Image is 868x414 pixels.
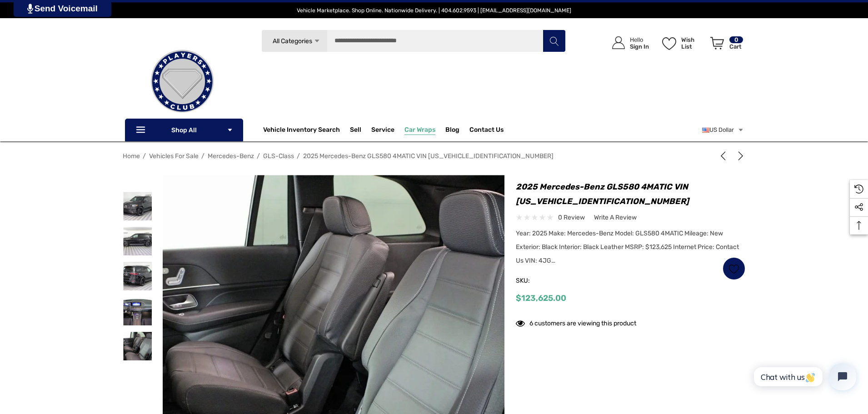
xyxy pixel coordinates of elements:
[371,126,394,136] a: Service
[594,214,637,222] span: Write a Review
[723,257,745,280] a: Wish List
[516,315,636,329] div: 6 customers are viewing this product
[516,274,561,287] span: SKU:
[350,126,361,136] span: Sell
[137,36,228,127] img: Players Club | Cars For Sale
[516,293,566,303] span: $123,625.00
[123,297,152,325] img: For Sale 2025 Mercedes-Benz GLS580 4MATIC VIN 4JGFF8FE0SB373486
[850,221,868,230] svg: Top
[744,355,864,398] iframe: Tidio Chat
[272,37,312,45] span: All Categories
[612,36,625,49] svg: Icon User Account
[135,125,149,135] svg: Icon Line
[314,38,320,45] svg: Icon Arrow Down
[123,262,152,290] img: For Sale 2025 Mercedes-Benz GLS580 4MATIC VIN 4JGFF8FE0SB373486
[729,264,739,274] svg: Wish List
[710,37,724,50] svg: Review Your Cart
[516,180,745,209] h1: 2025 Mercedes-Benz GLS580 4MATIC VIN [US_VEHICLE_IDENTIFICATION_NUMBER]
[404,121,445,139] a: Car Wraps
[594,212,637,223] a: Write a Review
[602,27,653,59] a: Sign in
[27,4,33,14] img: PjwhLS0gR2VuZXJhdG9yOiBHcmF2aXQuaW8gLS0+PHN2ZyB4bWxucz0iaHR0cDovL3d3dy53My5vcmcvMjAwMC9zdmciIHhtb...
[516,229,739,264] span: Year: 2025 Make: Mercedes-Benz Model: GLS580 4MATIC Mileage: New Exterior: Black Interior: Black ...
[263,126,340,136] a: Vehicle Inventory Search
[263,152,294,160] a: GLS-Class
[350,121,371,139] a: Sell
[630,36,649,43] p: Hello
[404,126,435,136] span: Car Wraps
[123,227,152,255] img: For Sale 2025 Mercedes-Benz GLS580 4MATIC VIN 4JGFF8FE0SB373486
[303,152,554,160] a: 2025 Mercedes-Benz GLS580 4MATIC VIN [US_VEHICLE_IDENTIFICATION_NUMBER]
[445,126,459,136] a: Blog
[469,126,504,136] a: Contact Us
[123,148,745,164] nav: Breadcrumb
[729,43,743,50] p: Cart
[123,192,152,220] img: For Sale 2025 Mercedes-Benz GLS580 4MATIC VIN 4JGFF8FE0SB373486
[261,30,327,52] a: All Categories Icon Arrow Down Icon Arrow Up
[630,43,649,50] p: Sign In
[854,203,863,212] svg: Social Media
[125,119,243,141] p: Shop All
[208,152,254,160] a: Mercedes-Benz
[149,152,199,160] a: Vehicles For Sale
[733,151,745,160] a: Next
[706,27,744,63] a: Cart with 0 items
[543,30,565,52] button: Search
[702,121,744,139] a: USD
[662,37,676,50] svg: Wish List
[729,36,743,43] p: 0
[718,151,731,160] a: Previous
[123,332,152,360] img: For Sale 2025 Mercedes-Benz GLS580 4MATIC VIN 4JGFF8FE0SB373486
[658,27,706,59] a: Wish List Wish List
[227,127,233,133] svg: Icon Arrow Down
[854,185,863,194] svg: Recently Viewed
[123,152,140,160] a: Home
[297,7,571,14] span: Vehicle Marketplace. Shop Online. Nationwide Delivery. | 404.602.9593 | [EMAIL_ADDRESS][DOMAIN_NAME]
[681,36,705,50] p: Wish List
[558,212,585,223] span: 0 review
